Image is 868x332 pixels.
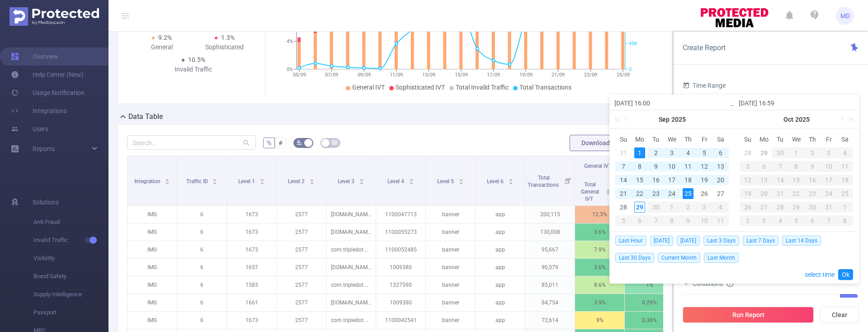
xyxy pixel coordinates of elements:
tspan: 07/09 [325,72,338,78]
div: Sophisticated [193,43,256,52]
a: 2025 [670,110,687,128]
tspan: 17/09 [487,72,500,78]
td: October 16, 2025 [804,173,821,187]
td: October 18, 2025 [837,173,853,187]
td: September 22, 2025 [632,187,648,200]
td: November 1, 2025 [837,200,853,214]
a: Overview [11,47,58,66]
p: IMG [127,206,177,223]
div: 4 [837,147,853,158]
div: 16 [651,175,661,185]
span: Traffic ID [186,178,209,185]
td: September 30, 2025 [772,146,788,160]
td: October 30, 2025 [804,200,821,214]
a: Oct [783,110,794,128]
p: app [476,206,525,223]
span: Tu [648,135,664,143]
div: 11 [683,161,693,172]
div: 30 [772,147,788,158]
a: Help Center (New) [11,66,84,84]
div: Contains [742,294,770,309]
div: 15 [634,175,645,185]
td: September 19, 2025 [696,173,712,187]
div: 4 [712,202,729,213]
span: Invalid Traffic [33,231,108,249]
span: Level 4 [387,178,406,185]
div: Sort [359,177,364,183]
td: September 13, 2025 [712,160,729,173]
div: 3 [821,147,837,158]
div: 27 [756,202,772,213]
div: 11 [837,161,853,172]
td: September 26, 2025 [696,187,712,200]
div: 29 [788,202,805,213]
td: October 6, 2025 [632,214,648,228]
td: September 9, 2025 [648,160,664,173]
td: October 4, 2025 [712,200,729,214]
div: 5 [615,215,632,226]
span: Fr [696,135,712,143]
span: Create Report [683,43,726,52]
th: Fri [821,133,837,146]
div: 30 [648,202,664,213]
div: 21 [618,188,629,199]
th: Thu [804,133,821,146]
tspan: 23/09 [584,72,597,78]
div: 23 [651,188,661,199]
tspan: 13/09 [422,72,435,78]
p: 200,115 [525,206,575,223]
div: Sort [309,177,315,183]
div: 10 [666,161,677,172]
span: Total Transactions [519,84,571,91]
div: 9 [804,161,821,172]
div: 31 [821,202,837,213]
div: 19 [699,175,710,185]
span: Sa [837,135,853,143]
td: September 29, 2025 [632,200,648,214]
i: icon: caret-down [359,181,364,184]
div: 12 [740,175,756,185]
td: October 8, 2025 [664,214,680,228]
span: Passport [33,304,108,322]
tspan: 21/09 [552,72,565,78]
a: Sep [658,110,670,128]
th: Sat [837,133,853,146]
i: icon: bg-colors [297,140,302,145]
p: 2577 [277,206,326,223]
div: Integration [688,294,721,309]
span: Tu [772,135,788,143]
span: # [278,139,283,147]
td: October 9, 2025 [680,214,696,228]
td: October 21, 2025 [772,187,788,200]
td: October 7, 2025 [772,160,788,173]
a: Ok [838,269,853,280]
td: September 1, 2025 [632,146,648,160]
td: November 2, 2025 [740,214,756,228]
span: We [788,135,805,143]
i: icon: caret-up [458,177,463,180]
td: August 31, 2025 [615,146,632,160]
td: September 25, 2025 [680,187,696,200]
div: 3 [666,147,677,158]
td: September 27, 2025 [712,187,729,200]
td: October 23, 2025 [804,187,821,200]
td: September 10, 2025 [664,160,680,173]
div: 18 [837,175,853,185]
td: September 30, 2025 [648,200,664,214]
td: October 12, 2025 [740,173,756,187]
td: September 3, 2025 [664,146,680,160]
td: October 2, 2025 [680,200,696,214]
i: icon: caret-down [259,181,264,184]
td: September 12, 2025 [696,160,712,173]
div: 1 [837,202,853,213]
div: 16 [804,175,821,185]
span: Level 1 [238,178,256,185]
button: Clear [820,307,859,323]
div: 12 [699,161,710,172]
div: 7 [772,161,788,172]
div: Sort [508,177,514,183]
th: Wed [788,133,805,146]
td: October 22, 2025 [788,187,805,200]
div: 29 [634,202,645,213]
td: October 27, 2025 [756,200,772,214]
